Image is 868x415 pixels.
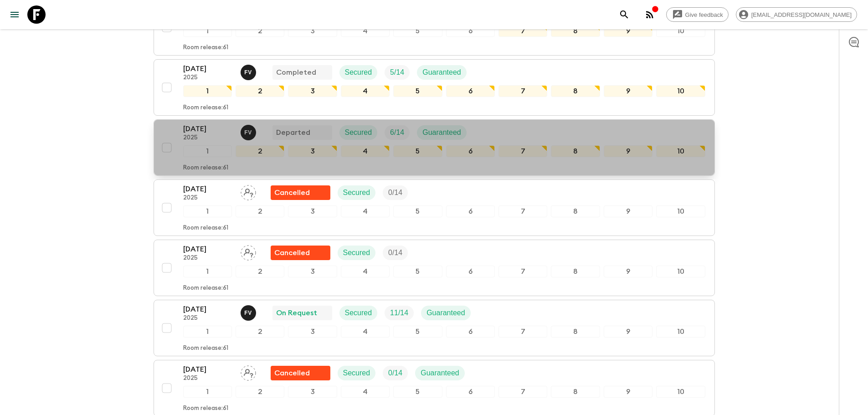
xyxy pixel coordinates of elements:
div: 3 [288,266,337,277]
p: Guaranteed [422,67,461,78]
p: 2025 [183,74,233,82]
div: 6 [446,205,495,217]
p: 0 / 14 [388,247,402,258]
div: 9 [604,266,652,277]
p: Guaranteed [426,307,465,318]
div: 6 [446,386,495,398]
p: Secured [345,67,372,78]
div: 1 [183,266,232,277]
div: Trip Fill [383,366,408,380]
div: 10 [656,205,705,217]
p: [DATE] [183,304,233,315]
span: [EMAIL_ADDRESS][DOMAIN_NAME] [746,11,857,18]
div: 1 [183,386,232,398]
div: Trip Fill [385,65,410,80]
p: 2025 [183,134,233,142]
div: 4 [341,25,390,37]
p: Cancelled [274,247,310,258]
div: 2 [236,386,284,398]
p: Room release: 61 [183,285,228,292]
div: 5 [393,326,442,338]
div: Secured [339,65,378,80]
p: F V [244,309,252,317]
p: Secured [343,368,370,379]
p: Secured [345,307,372,318]
div: Secured [338,366,376,380]
p: Room release: 61 [183,405,228,412]
span: Assign pack leader [241,368,256,375]
div: 7 [498,205,547,217]
div: 7 [498,266,547,277]
div: 10 [656,386,705,398]
div: 2 [236,25,284,37]
div: 10 [656,266,705,277]
div: 8 [551,386,600,398]
div: 8 [551,326,600,338]
div: 6 [446,266,495,277]
div: 3 [288,145,337,157]
p: Room release: 61 [183,104,228,112]
button: search adventures [615,5,633,24]
span: Assign pack leader [241,188,256,195]
div: 2 [236,266,284,277]
p: Guaranteed [421,368,459,379]
p: Cancelled [274,187,310,198]
p: [DATE] [183,184,233,195]
p: Secured [345,127,372,138]
div: Trip Fill [385,306,414,320]
div: [EMAIL_ADDRESS][DOMAIN_NAME] [736,7,857,22]
div: 9 [604,326,652,338]
div: 2 [236,326,284,338]
div: 4 [341,145,390,157]
p: [DATE] [183,123,233,134]
div: 10 [656,85,705,97]
p: On Request [276,307,317,318]
p: [DATE] [183,244,233,255]
div: 5 [393,266,442,277]
p: 2025 [183,375,233,382]
button: menu [5,5,24,24]
p: Room release: 61 [183,164,228,172]
span: Francisco Valero [241,308,258,315]
div: 3 [288,386,337,398]
div: 9 [604,145,652,157]
div: 4 [341,326,390,338]
div: 9 [604,25,652,37]
div: 6 [446,145,495,157]
div: 7 [498,85,547,97]
div: 6 [446,85,495,97]
div: 4 [341,266,390,277]
div: 4 [341,85,390,97]
div: 5 [393,145,442,157]
p: [DATE] [183,364,233,375]
div: 7 [498,326,547,338]
div: Trip Fill [383,185,408,200]
div: 5 [393,85,442,97]
div: 1 [183,85,232,97]
p: Departed [276,127,310,138]
p: Room release: 61 [183,225,228,232]
p: Guaranteed [422,127,461,138]
button: [DATE]2025Assign pack leaderFlash Pack cancellationSecuredTrip Fill12345678910Room release:61 [154,240,715,296]
div: Flash Pack cancellation [271,185,330,200]
button: [DATE]2025Francisco ValeroOn RequestSecuredTrip FillGuaranteed12345678910Room release:61 [154,300,715,356]
div: 4 [341,205,390,217]
p: Secured [343,247,370,258]
div: 5 [393,386,442,398]
button: [DATE]2025Francisco ValeroDepartedSecuredTrip FillGuaranteed12345678910Room release:61 [154,119,715,176]
div: 8 [551,266,600,277]
div: 7 [498,145,547,157]
div: 8 [551,205,600,217]
p: Room release: 61 [183,44,228,51]
div: 2 [236,205,284,217]
div: Flash Pack cancellation [271,366,330,380]
p: 0 / 14 [388,368,402,379]
p: Secured [343,187,370,198]
div: 1 [183,205,232,217]
div: 7 [498,25,547,37]
span: Give feedback [680,11,728,18]
div: 10 [656,25,705,37]
div: 3 [288,25,337,37]
button: [DATE]2025Francisco ValeroCompletedSecuredTrip FillGuaranteed12345678910Room release:61 [154,59,715,116]
p: 6 / 14 [390,127,404,138]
